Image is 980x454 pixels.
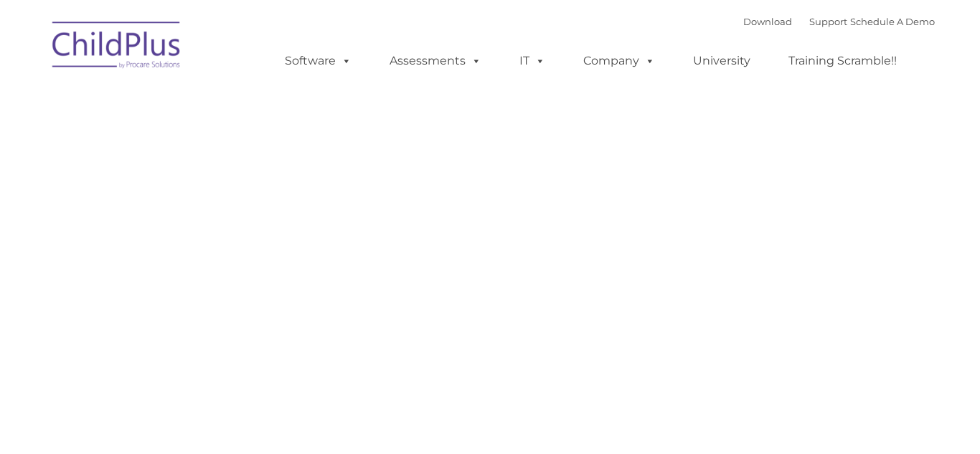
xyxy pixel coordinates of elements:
img: ChildPlus by Procare Solutions [45,11,189,83]
a: Support [809,16,847,27]
a: University [679,47,765,75]
a: IT [505,47,560,75]
a: Training Scramble!! [774,47,911,75]
a: Company [569,47,669,75]
a: Software [270,47,366,75]
a: Schedule A Demo [850,16,935,27]
a: Assessments [375,47,496,75]
font: | [743,16,935,27]
a: Download [743,16,792,27]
